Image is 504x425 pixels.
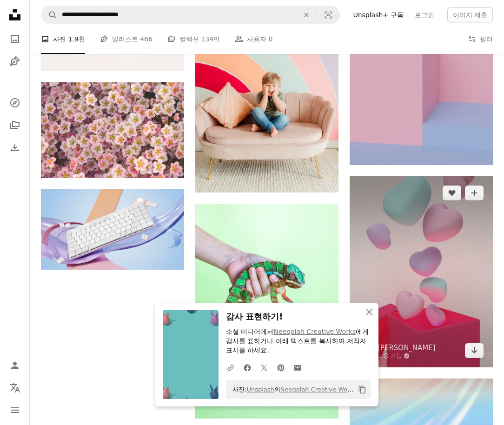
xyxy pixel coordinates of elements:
a: 일러스트 486 [100,24,153,54]
a: [PERSON_NAME] [378,343,436,352]
a: 다운로드 [465,343,484,358]
a: 이메일로 공유에 공유 [289,358,306,377]
img: 하트가 날아가는 분홍색 상자 [350,176,493,367]
button: 이미지 제출 [447,7,493,22]
button: 필터 [468,24,493,54]
form: 사이트 전체에서 이미지 찾기 [41,6,340,24]
button: 컬렉션에 추가 [465,186,484,200]
a: 컬렉션 [6,116,24,134]
button: Unsplash 검색 [41,6,57,24]
a: 무지개색 배경의 흐릿한 이미지 [350,414,493,423]
button: 삭제 [296,6,317,24]
a: 파란색 데님 청바지를 입은 여자는 베이지색 소파 의자에 앉아 있다 [195,84,338,92]
img: 녹색 배경에 녹색과 갈색 도마뱀 [195,204,338,418]
a: Neeqolah Creative Works [273,328,356,335]
a: 로그인 / 가입 [6,356,24,375]
a: 보라색 리본 위에 놓인 컴퓨터 키보드 [41,225,184,233]
img: 보라색 리본 위에 놓인 컴퓨터 키보드 [41,189,184,270]
a: 컬렉션 134만 [167,24,220,54]
img: 꽃의 클로즈업 [41,82,184,178]
a: 일러스트 [6,52,24,71]
a: 하트가 날아가는 분홍색 상자 [350,267,493,276]
button: 시각적 검색 [317,6,339,24]
p: 소셜 미디어에서 에게 감사를 표하거나 아래 텍스트를 복사하여 저작자 표시를 하세요. [226,327,371,355]
a: 고용 가능 [378,352,436,360]
span: 사진: 의 [228,382,354,397]
a: 사용자 0 [235,24,272,54]
button: 메뉴 [6,401,24,419]
a: Neeqolah Creative Works [280,386,357,393]
a: 꽃의 클로즈업 [41,126,184,134]
a: Pinterest에 공유 [272,358,289,377]
a: Unsplash [246,386,274,393]
a: 탐색 [6,93,24,112]
a: Facebook에 공유 [239,358,256,377]
span: 0 [269,34,273,44]
h3: 감사 표현하기! [226,310,371,324]
button: 좋아요 [443,186,461,200]
a: 다운로드 내역 [6,138,24,157]
a: 사진 [6,30,24,48]
a: 홈 — Unsplash [6,6,24,26]
a: 로그인 [409,7,440,22]
a: Twitter에 공유 [256,358,272,377]
span: 134만 [201,34,220,44]
button: 언어 [6,379,24,397]
a: Unsplash+ 구독 [347,7,409,22]
button: 클립보드에 복사하기 [354,382,370,398]
span: 486 [140,34,153,44]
